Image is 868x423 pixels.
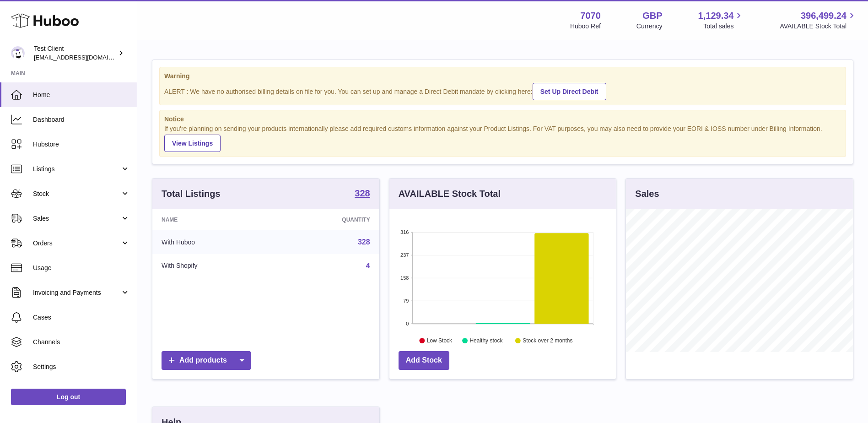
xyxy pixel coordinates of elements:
[580,10,601,22] strong: 7070
[152,209,275,230] th: Name
[162,188,221,200] h3: Total Listings
[33,214,120,223] span: Sales
[152,230,275,254] td: With Huboo
[33,140,130,149] span: Hubstore
[34,54,135,61] span: [EMAIL_ADDRESS][DOMAIN_NAME]
[11,389,126,405] a: Log out
[33,313,130,322] span: Cases
[164,72,841,81] strong: Warning
[399,188,501,200] h3: AVAILABLE Stock Total
[703,22,744,31] span: Total sales
[275,209,379,230] th: Quantity
[399,351,449,370] a: Add Stock
[355,189,370,200] a: 328
[33,239,120,248] span: Orders
[11,46,25,60] img: QATestClientTwo@hubboo.co.uk
[635,188,659,200] h3: Sales
[698,10,744,31] a: 1,129.34 Total sales
[698,10,734,22] span: 1,129.34
[366,262,370,270] a: 4
[33,288,120,297] span: Invoicing and Payments
[33,338,130,347] span: Channels
[33,264,130,272] span: Usage
[152,254,275,278] td: With Shopify
[427,338,453,344] text: Low Stock
[801,10,846,22] span: 396,499.24
[400,275,409,281] text: 158
[636,22,663,31] div: Currency
[403,298,409,304] text: 79
[33,165,120,174] span: Listings
[642,10,662,22] strong: GBP
[164,135,221,152] a: View Listings
[358,238,370,246] a: 328
[400,229,409,235] text: 316
[533,83,606,100] a: Set Up Direct Debit
[780,10,857,31] a: 396,499.24 AVAILABLE Stock Total
[400,252,409,258] text: 237
[164,115,841,124] strong: Notice
[34,44,116,62] div: Test Client
[33,190,120,198] span: Stock
[570,22,601,31] div: Huboo Ref
[164,81,841,100] div: ALERT : We have no authorised billing details on file for you. You can set up and manage a Direct...
[406,321,409,326] text: 0
[33,363,130,371] span: Settings
[523,338,572,344] text: Stock over 2 months
[33,91,130,99] span: Home
[162,351,251,370] a: Add products
[780,22,857,31] span: AVAILABLE Stock Total
[164,125,841,152] div: If you're planning on sending your products internationally please add required customs informati...
[355,189,370,198] strong: 328
[469,338,503,344] text: Healthy stock
[33,115,130,124] span: Dashboard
